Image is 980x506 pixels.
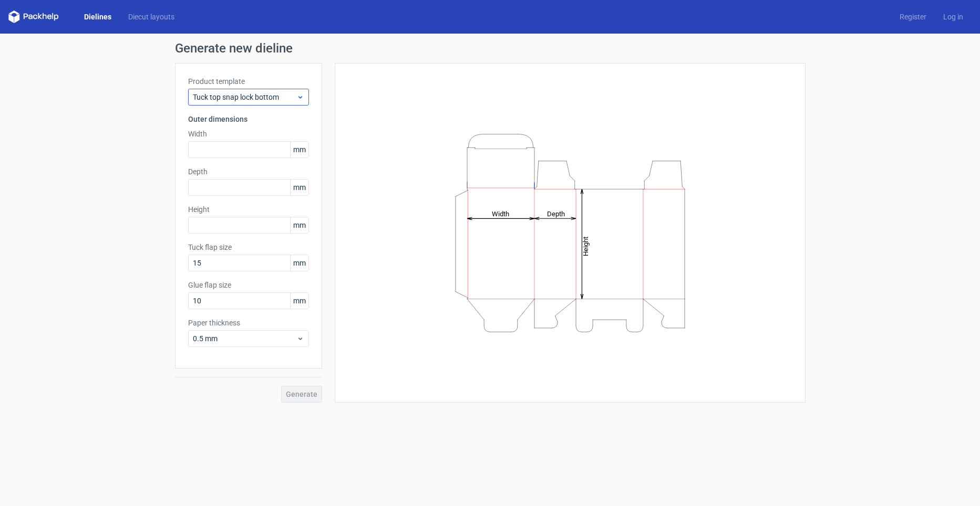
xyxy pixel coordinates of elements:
[193,333,296,344] span: 0.5 mm
[491,209,509,217] tspan: Width
[188,204,309,215] label: Height
[120,12,183,22] a: Diecut layouts
[188,114,309,124] h3: Outer dimensions
[290,293,308,309] span: mm
[290,217,308,233] span: mm
[188,166,309,177] label: Depth
[193,92,296,102] span: Tuck top snap lock bottom
[188,76,309,87] label: Product template
[175,42,806,55] h1: Generate new dieline
[290,180,308,195] span: mm
[188,318,309,328] label: Paper thickness
[547,209,565,217] tspan: Depth
[290,255,308,271] span: mm
[188,280,309,290] label: Glue flap size
[891,12,935,22] a: Register
[935,12,972,22] a: Log in
[188,129,309,139] label: Width
[76,12,120,22] a: Dielines
[188,242,309,252] label: Tuck flap size
[582,236,590,256] tspan: Height
[290,142,308,157] span: mm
